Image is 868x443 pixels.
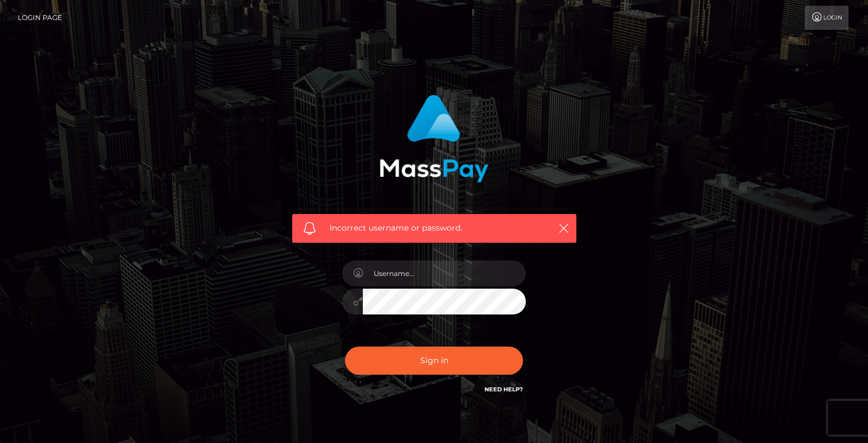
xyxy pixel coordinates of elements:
button: Sign in [345,347,523,375]
span: Incorrect username or password. [330,222,539,234]
a: Need Help? [485,386,523,393]
a: Login Page [18,6,62,30]
img: MassPay Login [379,95,489,182]
a: Login [805,6,848,30]
input: Username... [363,261,526,286]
